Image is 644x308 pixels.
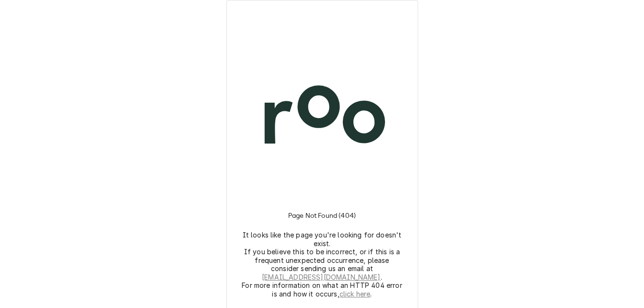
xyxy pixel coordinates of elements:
img: Logo [238,32,406,200]
p: For more information on what an HTTP 404 error is and how it occurs, . [242,281,403,298]
a: click here [340,290,371,298]
div: Instructions [238,200,406,298]
div: Logo and Instructions Container [238,12,406,298]
h3: Page Not Found (404) [288,200,356,231]
a: [EMAIL_ADDRESS][DOMAIN_NAME] [262,273,380,282]
p: It looks like the page you're looking for doesn't exist. [242,231,403,248]
p: If you believe this to be incorrect, or if this is a frequent unexpected occurrence, please consi... [242,248,403,281]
